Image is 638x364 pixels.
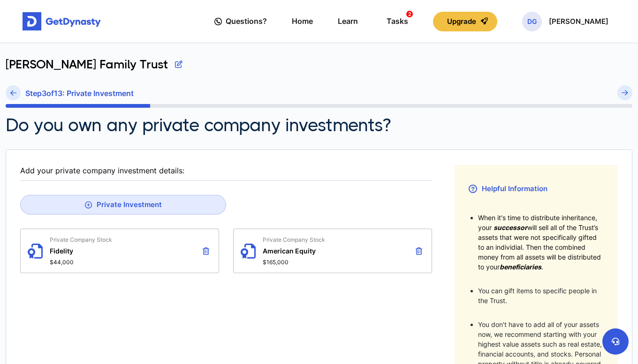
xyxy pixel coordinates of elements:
span: beneficiaries [500,263,541,271]
a: Tasks2 [383,8,408,35]
img: Get started for free with Dynasty Trust Company [23,12,101,31]
a: Learn [338,8,358,35]
span: successor [494,223,527,231]
div: Tasks [387,13,408,30]
button: Private Investment [20,195,226,215]
a: Questions? [214,8,267,35]
span: 2 [406,11,413,17]
h6: Step 3 of 13 : Private Investment [25,89,134,98]
span: Private Company Stock [50,236,112,243]
span: Private Company Stock [263,236,325,243]
span: $165,000 [263,259,325,266]
button: Upgrade [433,12,497,31]
h3: Helpful Information [469,179,604,199]
span: DG [522,12,542,31]
p: [PERSON_NAME] [549,18,608,25]
div: Add your private company investment details: [20,165,432,177]
span: When it's time to distribute inheritance, your will sell all of the Trust’s assets that were not ... [478,214,601,271]
li: You can gift items to specific people in the Trust. [478,286,604,305]
div: [PERSON_NAME] Family Trust [6,57,632,85]
span: Questions? [226,13,267,30]
span: $44,000 [50,259,112,266]
button: DG[PERSON_NAME] [522,12,608,31]
h2: Do you own any private company investments? [6,115,391,135]
span: American Equity [263,247,325,255]
a: Home [292,8,313,35]
span: Fidelity [50,247,112,255]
